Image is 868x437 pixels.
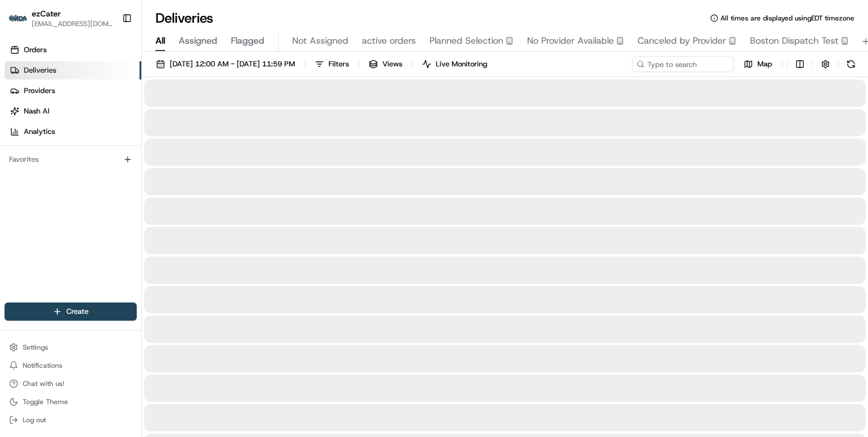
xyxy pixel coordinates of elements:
button: Toggle Theme [5,394,137,410]
button: [EMAIL_ADDRESS][DOMAIN_NAME] [32,19,113,28]
span: Flagged [231,34,264,48]
input: Type to search [632,56,734,72]
span: active orders [362,34,416,48]
span: Canceled by Provider [638,34,726,48]
span: Create [66,306,89,317]
span: Live Monitoring [436,59,487,69]
span: All times are displayed using EDT timezone [720,14,854,23]
button: Create [5,302,137,321]
span: Nash AI [24,106,49,116]
span: Map [757,59,772,69]
div: Favorites [5,150,137,169]
span: Planned Selection [429,34,503,48]
span: Chat with us! [23,379,64,388]
button: Views [364,56,407,72]
span: Orders [24,45,47,55]
button: Map [739,56,777,72]
span: Toggle Theme [23,397,68,406]
a: Providers [5,82,141,100]
button: Log out [5,412,137,428]
button: Filters [310,56,354,72]
span: Not Assigned [292,34,348,48]
a: Orders [5,41,141,59]
span: [DATE] 12:00 AM - [DATE] 11:59 PM [170,59,295,69]
button: Live Monitoring [417,56,492,72]
span: Deliveries [24,65,56,75]
h1: Deliveries [155,9,213,27]
span: Analytics [24,127,55,137]
span: All [155,34,165,48]
span: Notifications [23,361,62,370]
span: Filters [328,59,349,69]
span: Boston Dispatch Test [750,34,838,48]
span: Log out [23,415,46,425]
button: Refresh [843,56,859,72]
a: Deliveries [5,61,141,79]
button: Notifications [5,358,137,373]
span: No Provider Available [527,34,614,48]
span: Settings [23,343,48,352]
img: ezCater [9,15,27,22]
button: [DATE] 12:00 AM - [DATE] 11:59 PM [151,56,300,72]
span: Assigned [179,34,217,48]
a: Nash AI [5,102,141,120]
span: Views [382,59,402,69]
a: Analytics [5,123,141,141]
button: Settings [5,339,137,355]
button: ezCaterezCater[EMAIL_ADDRESS][DOMAIN_NAME] [5,5,117,32]
span: Providers [24,86,55,96]
button: ezCater [32,8,61,19]
button: Chat with us! [5,376,137,392]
